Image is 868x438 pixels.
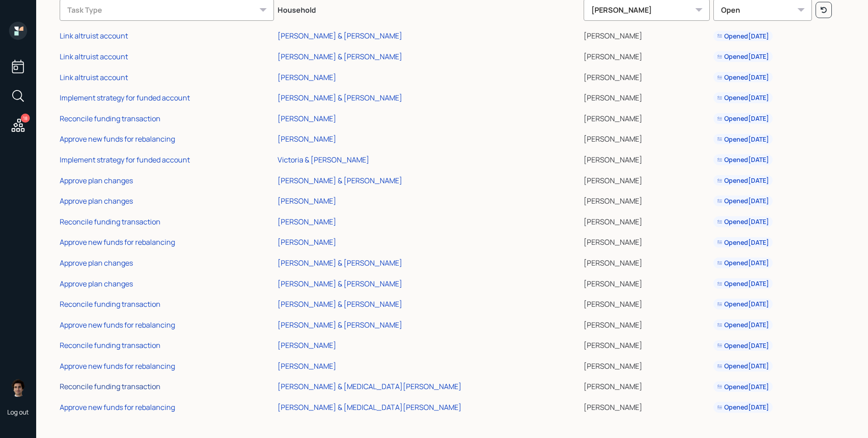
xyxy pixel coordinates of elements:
td: [PERSON_NAME] [582,354,712,375]
div: [PERSON_NAME] [278,196,336,206]
td: [PERSON_NAME] [582,66,712,86]
div: Approve new funds for rebalancing [60,237,175,247]
div: Opened [DATE] [717,114,769,123]
div: Opened [DATE] [717,320,769,329]
div: Approve new funds for rebalancing [60,134,175,144]
div: [PERSON_NAME] [278,217,336,227]
div: Approve new funds for rebalancing [60,361,175,371]
td: [PERSON_NAME] [582,251,712,272]
div: Opened [DATE] [717,403,769,412]
img: harrison-schaefer-headshot-2.png [9,379,27,397]
div: [PERSON_NAME] [278,340,336,350]
div: Opened [DATE] [717,155,769,164]
div: Reconcile funding transaction [60,217,160,227]
div: [PERSON_NAME] [278,72,336,82]
td: [PERSON_NAME] [582,86,712,107]
div: Opened [DATE] [717,279,769,288]
div: Opened [DATE] [717,176,769,185]
div: Link altruist account [60,72,128,82]
div: [PERSON_NAME] & [PERSON_NAME] [278,31,402,41]
td: [PERSON_NAME] [582,313,712,334]
div: Opened [DATE] [717,341,769,350]
div: Opened [DATE] [717,300,769,309]
div: Approve plan changes [60,258,133,268]
div: Opened [DATE] [717,238,769,247]
td: [PERSON_NAME] [582,107,712,128]
div: Log out [7,408,29,416]
div: [PERSON_NAME] [278,361,336,371]
div: Link altruist account [60,52,128,62]
div: [PERSON_NAME] & [PERSON_NAME] [278,320,402,330]
div: [PERSON_NAME] [278,237,336,247]
div: Approve new funds for rebalancing [60,320,175,330]
td: [PERSON_NAME] [582,189,712,210]
td: [PERSON_NAME] [582,45,712,66]
div: Victoria & [PERSON_NAME] [278,155,369,165]
div: [PERSON_NAME] [278,134,336,144]
div: [PERSON_NAME] & [PERSON_NAME] [278,52,402,62]
div: Opened [DATE] [717,382,769,391]
div: [PERSON_NAME] & [PERSON_NAME] [278,279,402,289]
div: Implement strategy for funded account [60,155,190,165]
div: Reconcile funding transaction [60,114,160,124]
td: [PERSON_NAME] [582,272,712,293]
div: [PERSON_NAME] & [PERSON_NAME] [278,299,402,309]
div: Opened [DATE] [717,73,769,82]
div: Opened [DATE] [717,32,769,41]
div: Opened [DATE] [717,93,769,102]
td: [PERSON_NAME] [582,24,712,45]
div: Opened [DATE] [717,258,769,267]
td: [PERSON_NAME] [582,128,712,148]
div: Reconcile funding transaction [60,340,160,350]
div: Implement strategy for funded account [60,93,190,103]
div: Reconcile funding transaction [60,381,160,391]
div: 18 [21,114,30,123]
div: Approve new funds for rebalancing [60,402,175,412]
td: [PERSON_NAME] [582,231,712,252]
div: Opened [DATE] [717,362,769,371]
div: [PERSON_NAME] [278,114,336,124]
div: Approve plan changes [60,279,133,289]
td: [PERSON_NAME] [582,169,712,190]
div: [PERSON_NAME] & [MEDICAL_DATA][PERSON_NAME] [278,381,462,391]
div: [PERSON_NAME] & [PERSON_NAME] [278,93,402,103]
div: Approve plan changes [60,196,133,206]
td: [PERSON_NAME] [582,148,712,169]
div: [PERSON_NAME] & [PERSON_NAME] [278,176,402,186]
div: Approve plan changes [60,176,133,186]
div: Opened [DATE] [717,217,769,226]
td: [PERSON_NAME] [582,334,712,355]
td: [PERSON_NAME] [582,395,712,416]
div: Link altruist account [60,31,128,41]
div: Opened [DATE] [717,196,769,205]
div: [PERSON_NAME] & [MEDICAL_DATA][PERSON_NAME] [278,402,462,412]
td: [PERSON_NAME] [582,292,712,313]
div: [PERSON_NAME] & [PERSON_NAME] [278,258,402,268]
div: Reconcile funding transaction [60,299,160,309]
td: [PERSON_NAME] [582,210,712,231]
div: Opened [DATE] [717,135,769,144]
div: Opened [DATE] [717,52,769,61]
td: [PERSON_NAME] [582,375,712,396]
